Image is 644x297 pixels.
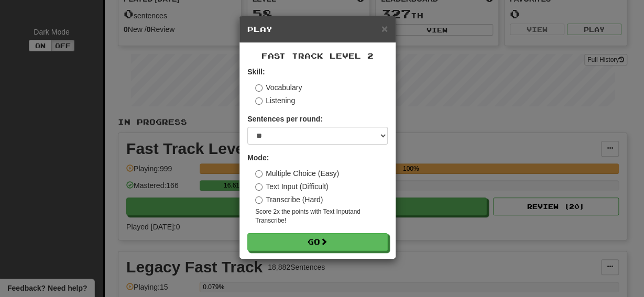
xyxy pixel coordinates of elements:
strong: Mode: [247,153,269,162]
span: Fast Track Level 2 [261,51,374,60]
input: Transcribe (Hard) [255,196,263,204]
small: Score 2x the points with Text Input and Transcribe ! [255,207,388,225]
input: Multiple Choice (Easy) [255,170,263,178]
label: Transcribe (Hard) [255,194,323,205]
label: Listening [255,95,295,106]
input: Text Input (Difficult) [255,183,263,191]
span: × [381,23,388,35]
strong: Skill: [247,68,265,76]
label: Multiple Choice (Easy) [255,168,339,179]
button: Close [381,23,388,34]
label: Sentences per round: [247,114,323,124]
label: Text Input (Difficult) [255,181,329,192]
label: Vocabulary [255,82,302,93]
input: Vocabulary [255,84,263,92]
button: Go [247,233,388,251]
h5: Play [247,24,388,35]
input: Listening [255,97,263,105]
